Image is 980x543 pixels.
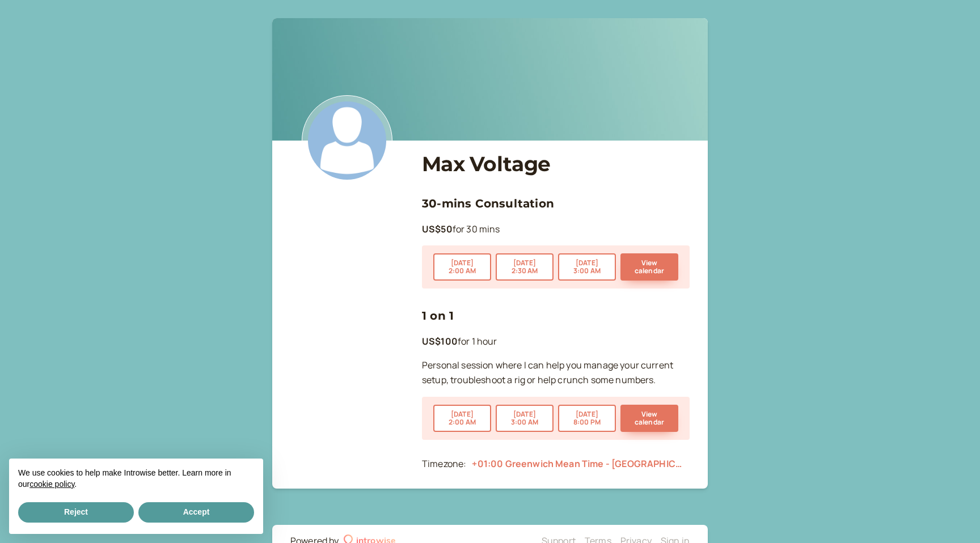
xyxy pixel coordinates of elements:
[422,334,690,349] p: for 1 hour
[558,253,616,281] button: [DATE]3:00 AM
[422,457,466,472] div: Timezone:
[18,502,134,523] button: Reject
[496,405,554,432] button: [DATE]3:00 AM
[422,223,453,235] b: US$50
[558,405,616,432] button: [DATE]8:00 PM
[422,335,458,347] b: US$100
[422,152,690,176] h1: Max Voltage
[496,253,554,281] button: [DATE]2:30 AM
[620,405,678,432] button: View calendar
[138,502,254,523] button: Accept
[433,253,491,281] button: [DATE]2:00 AM
[620,253,678,281] button: View calendar
[433,405,491,432] button: [DATE]2:00 AM
[422,358,690,388] p: Personal session where I can help you manage your current setup, troubleshoot a rig or help crunc...
[9,459,263,500] div: We use cookies to help make Introwise better. Learn more in our .
[422,309,454,323] a: 1 on 1
[422,222,690,237] p: for 30 mins
[29,480,74,489] a: cookie policy
[422,197,554,210] a: 30-mins Consultation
